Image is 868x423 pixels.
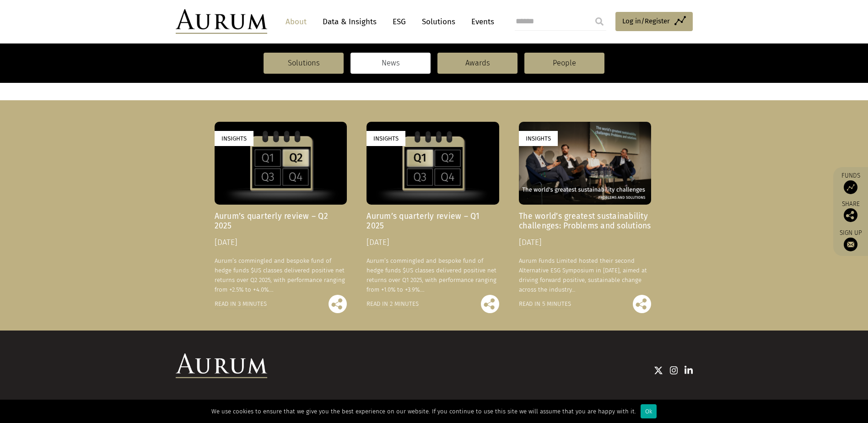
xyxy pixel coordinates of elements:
[215,256,347,295] p: Aurum’s commingled and bespoke fund of hedge funds $US classes delivered positive net returns ove...
[215,299,267,309] div: Read in 3 minutes
[367,236,499,249] div: [DATE]
[215,122,347,295] a: Insights Aurum’s quarterly review – Q2 2025 [DATE] Aurum’s commingled and bespoke fund of hedge f...
[318,13,381,30] a: Data & Insights
[844,180,857,194] img: Access Funds
[844,238,857,251] img: Sign up to our newsletter
[670,366,678,375] img: Instagram icon
[388,13,410,30] a: ESG
[519,299,571,309] div: Read in 5 minutes
[281,13,311,30] a: About
[519,256,651,295] p: Aurum Funds Limited hosted their second Alternative ESG Symposium in [DATE], aimed at driving for...
[417,13,460,30] a: Solutions
[615,12,693,31] a: Log in/Register
[641,404,657,418] div: Ok
[176,9,267,34] img: Aurum
[264,53,344,74] a: Solutions
[481,295,499,313] img: Share this post
[367,211,499,231] h4: Aurum’s quarterly review – Q1 2025
[838,201,863,222] div: Share
[350,53,431,74] a: News
[654,366,663,375] img: Twitter icon
[367,299,419,309] div: Read in 2 minutes
[519,211,651,231] h4: The world’s greatest sustainability challenges: Problems and solutions
[838,172,863,194] a: Funds
[467,13,494,30] a: Events
[215,236,347,249] div: [DATE]
[519,122,651,295] a: Insights The world’s greatest sustainability challenges: Problems and solutions [DATE] Aurum Fund...
[437,53,518,74] a: Awards
[367,122,499,295] a: Insights Aurum’s quarterly review – Q1 2025 [DATE] Aurum’s commingled and bespoke fund of hedge f...
[367,256,499,295] p: Aurum’s commingled and bespoke fund of hedge funds $US classes delivered positive net returns ove...
[215,211,347,231] h4: Aurum’s quarterly review – Q2 2025
[519,236,651,249] div: [DATE]
[622,16,670,27] span: Log in/Register
[524,53,604,74] a: People
[519,131,558,146] div: Insights
[838,229,863,251] a: Sign up
[633,295,651,313] img: Share this post
[844,208,857,222] img: Share this post
[215,131,253,146] div: Insights
[329,295,347,313] img: Share this post
[367,131,405,146] div: Insights
[685,366,693,375] img: Linkedin icon
[176,353,267,378] img: Aurum Logo
[590,12,609,31] input: Submit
